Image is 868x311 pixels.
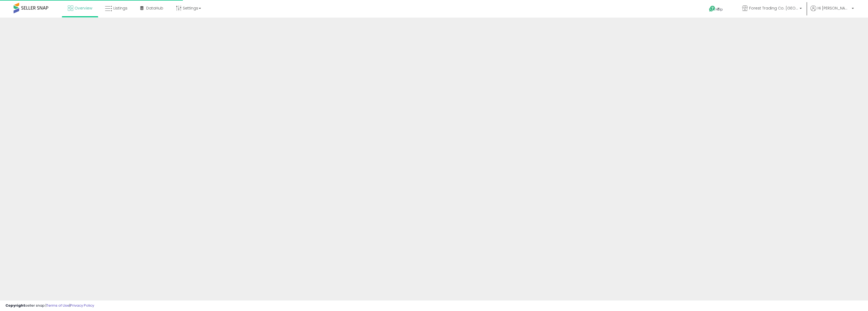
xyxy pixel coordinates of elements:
span: Forest Trading Co. [GEOGRAPHIC_DATA] [749,5,798,11]
span: Hi [PERSON_NAME] [818,5,850,11]
a: Help [705,1,733,18]
i: Get Help [709,5,716,12]
a: Hi [PERSON_NAME] [810,5,854,18]
span: Overview [75,5,92,11]
span: Listings [113,5,127,11]
span: DataHub [146,5,163,11]
span: Help [716,7,723,12]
